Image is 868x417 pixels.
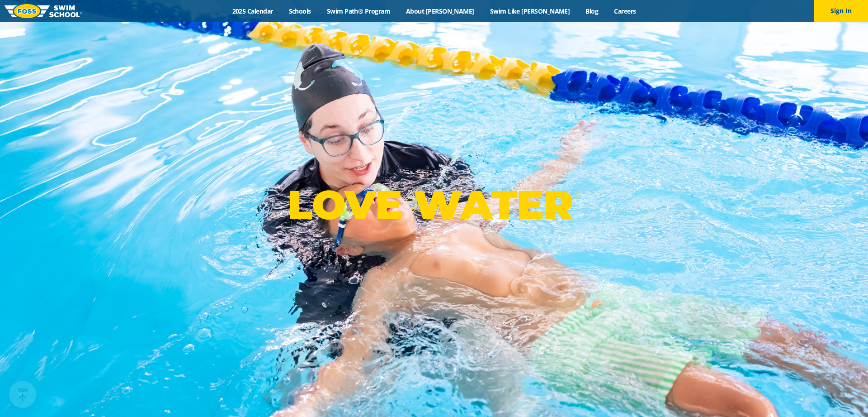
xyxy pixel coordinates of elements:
[606,7,644,15] a: Careers
[319,7,398,15] a: Swim Path® Program
[482,7,578,15] a: Swim Like [PERSON_NAME]
[578,7,606,15] a: Blog
[224,7,281,15] a: 2025 Calendar
[573,190,580,201] sup: ®
[18,388,28,402] div: TOP
[288,181,580,229] p: LOVE WATER
[281,7,319,15] a: Schools
[398,7,482,15] a: About [PERSON_NAME]
[5,4,82,18] img: FOSS Swim School Logo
